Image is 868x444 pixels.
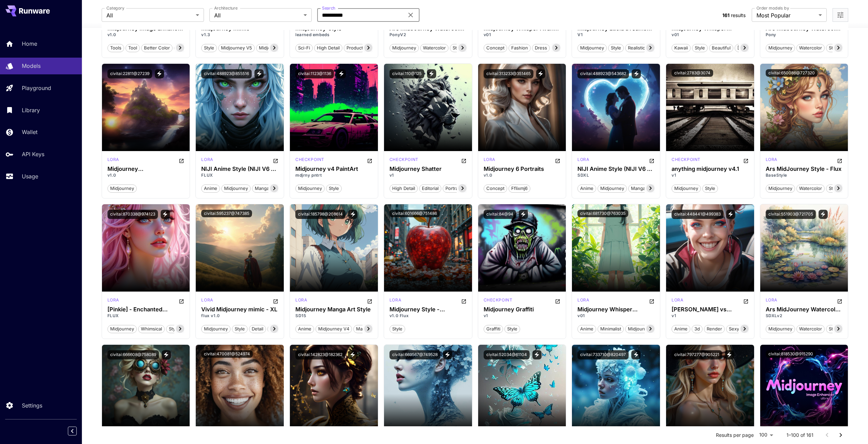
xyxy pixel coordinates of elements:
[766,43,795,52] button: midjourney
[484,43,507,52] button: concept
[756,5,789,11] label: Order models by
[201,184,220,193] button: anime
[826,185,841,192] span: style
[837,297,842,305] button: Open in CivitAI
[766,210,816,219] button: civitai:551903@721705
[166,326,181,332] span: style
[577,157,589,165] div: SDXL 1.0
[450,43,466,52] button: style
[672,350,722,359] button: civitai:797277@905221
[389,297,401,305] div: FLUX.1 D
[726,324,742,333] button: sexy
[22,150,44,158] p: API Keys
[249,326,266,332] span: detail
[577,184,596,193] button: anime
[766,172,843,178] p: BaseStyle
[484,157,495,163] p: lora
[443,350,452,359] button: View trigger words
[218,43,255,52] button: midjourney v5
[202,326,230,332] span: midjourney
[484,210,516,219] button: civitai:84@94
[797,45,824,51] span: watercolor
[735,45,798,51] span: [DEMOGRAPHIC_DATA] girl
[390,326,405,332] span: style
[106,11,193,19] span: All
[672,157,701,163] p: checkpoint
[367,297,372,305] button: Open in CivitAI
[509,184,530,193] button: fflixmj6
[577,166,654,172] div: NIJI Anime Style (NIJI V6 - Midjourney) [FLUX/SDXL]
[107,166,185,172] h3: Midjourney [PERSON_NAME]
[504,324,520,333] button: style
[692,45,707,51] span: style
[252,184,272,193] button: manga
[766,184,795,193] button: midjourney
[796,324,825,333] button: watercolor
[222,185,250,192] span: midjourney
[296,45,312,51] span: Sci-Fi
[389,32,467,38] p: PonyV2
[509,185,530,192] span: fflixmj6
[202,185,220,192] span: anime
[106,5,124,11] label: Category
[484,185,507,192] span: concept
[726,326,741,332] span: sexy
[649,297,654,305] button: Open in CivitAI
[107,157,119,165] div: SD 1.5
[390,45,418,51] span: midjourney
[22,401,42,410] p: Settings
[578,326,596,332] span: anime
[389,157,418,163] p: checkpoint
[295,32,372,38] p: learned embeds
[162,350,171,359] button: View trigger words
[577,350,629,359] button: civitai:733710@820497
[484,324,503,333] button: graffiti
[420,43,448,52] button: watercolor
[731,12,746,18] span: results
[201,69,252,78] button: civitai:488923@855516
[709,45,733,51] span: beautiful
[672,306,749,313] h3: [PERSON_NAME] vs Midjourney Almost Realism
[826,326,841,332] span: style
[519,210,528,219] button: View trigger words
[826,184,842,193] button: style
[672,324,690,333] button: anime
[316,326,352,332] span: midjourney v4
[314,43,342,52] button: High Detail
[577,69,629,78] button: civitai:488923@543682
[107,184,137,193] button: midjourney
[484,306,561,313] h3: Midjourney Graffiti
[295,324,314,333] button: anime
[273,297,278,305] button: Open in CivitAI
[766,306,843,313] div: Ars MidJourney Watercolor (SD 1.5, SDXL, Pony, Flux)
[766,324,795,333] button: midjourney
[174,43,207,52] button: improvement
[672,210,723,219] button: civitai:448441@499383
[837,157,842,165] button: Open in CivitAI
[389,166,467,172] div: Midjourney Shatter
[626,326,654,332] span: midjourney
[22,128,38,136] p: Wallet
[166,324,182,333] button: style
[201,172,278,178] p: FLUX
[201,306,278,313] h3: Vivid Midjourney mimic - XL
[555,297,560,305] button: Open in CivitAI
[692,43,708,52] button: style
[631,350,641,359] button: View trigger words
[625,43,648,52] button: realistic
[577,306,654,313] div: Midjourney Whisper Minimal FLUX LoRA
[126,45,139,51] span: tool
[725,350,734,359] button: View trigger words
[295,172,372,178] p: mdjrny pntrt
[201,313,278,319] p: flux v1.0
[509,43,531,52] button: fashion
[389,350,440,359] button: civitai:669567@749528
[107,297,119,305] div: FLUX.1 D
[577,313,654,319] p: v01
[692,326,702,332] span: 3d
[735,43,798,52] button: [DEMOGRAPHIC_DATA] girl
[443,185,463,192] span: Portrait
[577,297,589,305] div: FLUX.1 D
[22,84,51,92] p: Playground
